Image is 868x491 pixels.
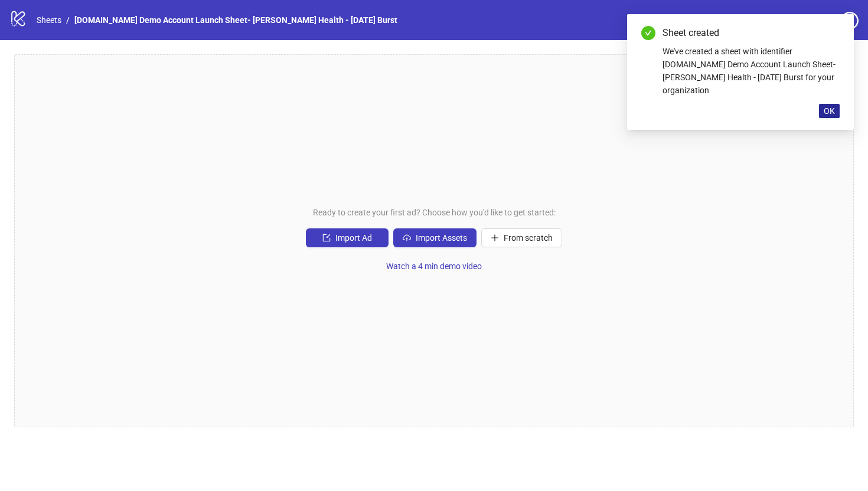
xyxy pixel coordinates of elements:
span: cloud-upload [403,234,411,242]
li: / [66,14,70,27]
button: OK [819,104,840,118]
span: Import Ad [335,233,372,243]
a: Sheets [34,14,64,27]
button: Watch a 4 min demo video [377,257,491,276]
button: Import Ad [306,228,389,247]
div: Sheet created [663,26,840,40]
a: Settings [774,12,836,31]
span: Ready to create your first ad? Choose how you'd like to get started: [313,206,556,219]
button: From scratch [481,228,562,247]
span: plus [491,234,499,242]
span: check-circle [641,26,655,40]
div: We've created a sheet with identifier [DOMAIN_NAME] Demo Account Launch Sheet- [PERSON_NAME] Heal... [663,45,840,97]
span: import [322,234,331,242]
button: Import Assets [393,228,477,247]
span: Import Assets [416,233,467,243]
span: OK [824,106,835,116]
span: From scratch [504,233,553,243]
span: question-circle [841,12,859,30]
a: Close [827,26,840,39]
a: [DOMAIN_NAME] Demo Account Launch Sheet- [PERSON_NAME] Health - [DATE] Burst [72,14,400,27]
span: Watch a 4 min demo video [386,261,482,271]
